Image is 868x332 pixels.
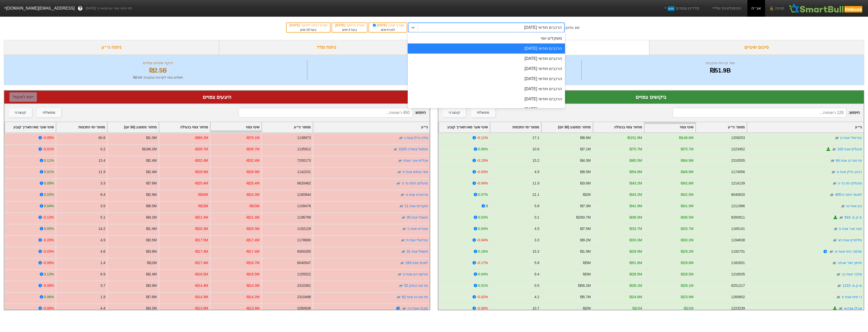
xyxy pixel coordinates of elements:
img: tase link [398,135,403,140]
div: 0.04% [478,272,488,277]
div: 0.03% [44,192,54,197]
div: -₪32.4M [194,158,208,163]
div: 14.2 [98,226,105,231]
a: לאומי אגח 183 [405,261,428,265]
div: -₪24.3M [246,192,259,197]
span: [DATE] [290,23,300,27]
img: tase link [836,272,841,277]
div: תאריך פרסום : [335,23,364,28]
div: 6.9 [100,272,105,277]
div: ₪28.1M [681,283,693,288]
img: tase link [832,181,837,186]
div: 0.03% [478,215,488,220]
div: -₪23M [197,203,208,209]
span: 15 [306,28,310,32]
div: ₪2M [583,192,591,197]
button: ממשלתי [471,108,495,117]
div: -₪17.4M [194,249,208,254]
img: tase link [401,215,406,220]
span: לפי נתוני סוף יום מתאריך [DATE] [86,6,132,11]
div: 1155522 [297,272,311,277]
a: הסימולציות שלי [709,3,743,13]
input: 126 רשומות... [673,108,846,117]
div: Toggle SortBy [56,122,107,132]
div: 5.1 [100,215,105,220]
div: ₪30.2M [681,238,693,243]
img: tase link [398,158,403,163]
div: -₪20.3M [194,226,208,231]
div: 1196799 [297,215,311,220]
div: קונצרני [15,110,26,115]
div: 0.01% [44,169,54,175]
div: ₪2.4M [146,169,157,175]
a: בזן אגח טו [846,204,862,208]
img: tase link [840,204,845,209]
div: 8260911 [731,215,745,220]
div: 3.3 [100,181,105,186]
div: ₪54.8M [630,169,642,175]
a: פועלים התח נד ה [402,181,428,185]
input: 450 רשומות... [239,108,412,117]
img: tase link [838,306,843,311]
a: לאומי התח נד405 [835,193,862,197]
div: 0.2 [100,147,105,152]
div: הרכבים חודשי [DATE] [524,25,562,31]
div: -₪79.1M [246,135,259,140]
img: tase link [832,260,837,266]
a: מ.ק.מ. 1215 [843,283,862,288]
span: [DATE] [335,23,346,27]
div: ניתוח ני״ע [4,40,219,55]
div: 1194638 [731,238,745,243]
img: tase link [834,135,839,140]
div: ₪46.8M [681,169,693,175]
div: מספר ניירות ערך [309,60,580,66]
div: -₪17.4M [194,260,208,266]
span: 3 [348,28,350,32]
div: ₪42.5M [681,192,693,197]
div: -0.04% [477,238,488,243]
span: חיפוש : [239,108,426,117]
div: 4.9 [100,238,105,243]
div: 2310555 [731,158,745,163]
div: Toggle SortBy [439,122,490,132]
div: ₪186.2M [142,147,157,152]
div: 0.06% [478,147,488,152]
a: אפי נכסים אגח ח [403,170,428,174]
a: שלמה החז אגח יט [835,249,862,253]
div: -0.05% [43,135,54,140]
div: -₪17.5M [194,238,208,243]
div: 8.4 [100,192,105,197]
div: ₪7.6M [146,181,157,186]
div: 11.9 [98,169,105,175]
div: 5.8 [534,260,539,266]
div: 1182831 [731,260,745,266]
a: חשמל אגח 31 [407,249,428,253]
div: 6000285 [297,249,311,254]
div: -0.08% [43,283,54,288]
div: ₪28.5M [681,272,693,277]
img: tase link [400,192,405,197]
a: מדדים נוספיםחדש [661,3,701,13]
div: 17.1 [532,135,539,140]
img: tase link [393,147,398,152]
div: תאריך קובע : [372,23,404,28]
div: ₪1.3M [146,135,157,140]
div: 8251217 [731,283,745,288]
div: ₪51.9B [583,66,858,75]
div: הרכבים חודשי [DATE] [408,64,565,74]
div: ₪36.5M [630,215,642,220]
button: ממשלתי [37,108,61,117]
div: 1160944 [297,192,311,197]
div: ₪260.7M [576,215,591,220]
img: tase link [396,295,401,300]
div: 21.1 [532,192,539,197]
div: ₪151.9M [627,135,642,140]
div: ₪2.4M [146,158,157,163]
div: ₪3.8M [146,249,157,254]
div: ₪41.9M [630,203,642,209]
div: סוג עדכון [566,25,579,30]
div: ₪64.9M [681,158,693,163]
div: 4.9 [534,169,539,175]
div: -₪25.4M [246,181,259,186]
div: 1165141 [731,226,745,231]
